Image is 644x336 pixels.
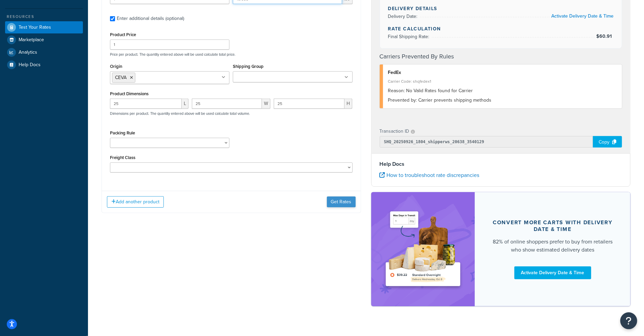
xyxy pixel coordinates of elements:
span: Help Docs [19,62,41,68]
a: Activate Delivery Date & Time [514,266,591,279]
h4: Carriers Prevented By Rules [380,52,622,61]
div: No Valid Rates found for Carrier [388,86,617,96]
a: How to troubleshoot rate discrepancies [380,171,480,179]
button: Open Resource Center [620,312,637,329]
span: Final Shipping Rate: [388,33,431,40]
span: H [345,99,352,109]
p: Price per product. The quantity entered above will be used calculate total price. [108,52,354,57]
img: feature-image-ddt-36eae7f7280da8017bfb280eaccd9c446f90b1fe08728e4019434db127062ab4.png [381,202,465,296]
label: Product Dimensions [110,91,149,96]
span: W [262,99,270,109]
span: Prevented by: [388,97,417,104]
span: $60.91 [596,33,614,40]
div: Enter additional details (optional) [117,14,184,23]
label: Origin [110,64,122,69]
h4: Help Docs [380,160,622,168]
a: Marketplace [5,34,83,46]
div: Carrier prevents shipping methods [388,96,617,105]
label: Packing Rule [110,130,135,135]
label: Product Price [110,32,136,37]
div: 82% of online shoppers prefer to buy from retailers who show estimated delivery dates [491,238,614,254]
div: Carrier Code: shqfedex1 [388,77,617,86]
input: Enter additional details (optional) [110,16,115,21]
button: Get Rates [327,197,356,207]
div: Copy [593,136,622,148]
h4: Rate Calculation [388,25,614,32]
span: CEVA [115,74,127,81]
span: Analytics [19,50,37,55]
p: Dimensions per product. The quantity entered above will be used calculate total volume. [108,111,250,116]
p: Transaction ID [380,127,409,136]
a: Activate Delivery Date & Time [551,12,614,20]
button: Add another product [107,196,164,208]
h4: Delivery Details [388,5,614,12]
span: Test Your Rates [19,25,51,30]
a: Help Docs [5,59,83,71]
div: Convert more carts with delivery date & time [491,219,614,233]
label: Shipping Group [233,64,264,69]
span: Delivery Date: [388,13,419,20]
div: FedEx [388,68,617,77]
span: Reason: [388,87,405,94]
span: Marketplace [19,37,44,43]
span: L [182,99,188,109]
div: Resources [5,14,83,20]
a: Analytics [5,46,83,58]
a: Test Your Rates [5,21,83,33]
label: Freight Class [110,155,135,160]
